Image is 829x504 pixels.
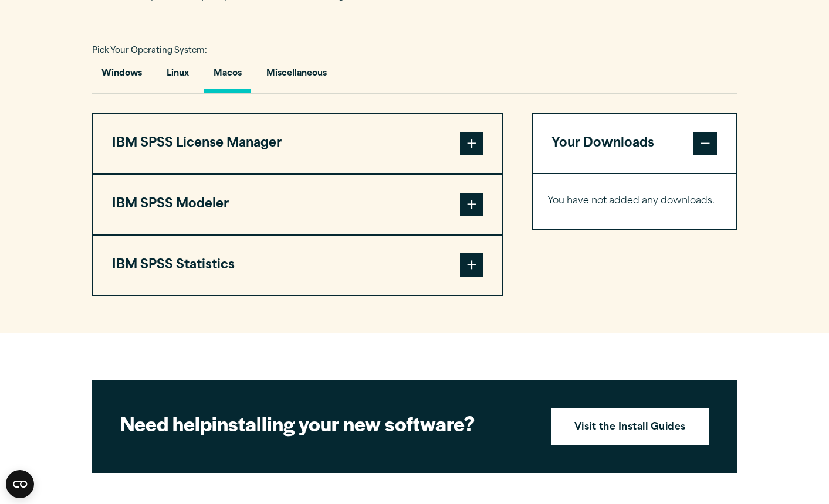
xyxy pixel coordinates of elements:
button: Your Downloads [533,114,736,173]
div: Your Downloads [533,173,736,229]
button: Open CMP widget [6,470,34,498]
button: Linux [157,60,198,93]
button: Miscellaneous [257,60,336,93]
button: Macos [204,60,251,93]
a: Visit the Install Guides [551,408,709,445]
button: IBM SPSS Statistics [93,236,502,295]
p: You have not added any downloads. [547,193,722,210]
button: IBM SPSS License Manager [93,114,502,173]
strong: Need help [120,409,212,437]
h2: installing your new software? [120,410,531,437]
button: Windows [92,60,151,93]
strong: Visit the Install Guides [574,420,686,435]
button: IBM SPSS Modeler [93,175,502,234]
span: Pick Your Operating System: [92,47,207,55]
